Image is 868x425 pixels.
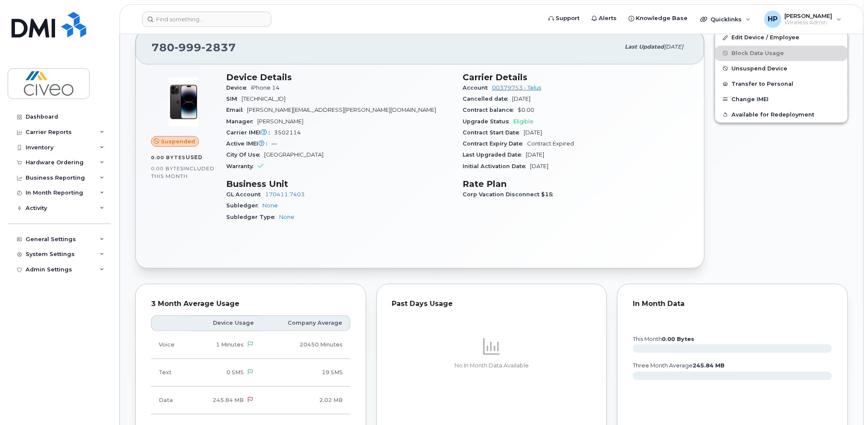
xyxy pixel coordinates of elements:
[392,300,591,308] div: Past Days Usage
[463,191,557,198] span: Corp Vacation Disconnect $15
[151,154,186,160] span: 0.00 Bytes
[151,165,215,179] span: included this month
[530,163,548,169] span: [DATE]
[599,14,617,23] span: Alerts
[190,315,262,331] th: Device Usage
[151,331,190,359] td: Voice
[226,84,251,91] span: Device
[556,14,580,23] span: Support
[715,92,848,107] button: Change IMEI
[463,118,513,125] span: Upgrade Status
[226,202,262,209] span: Subledger
[463,107,518,113] span: Contract balance
[226,140,271,147] span: Active IMEI
[251,84,280,91] span: iPhone 14
[226,118,257,125] span: Manager
[262,331,350,359] td: 20450 Minutes
[175,41,201,54] span: 999
[768,14,778,24] span: HP
[463,140,527,147] span: Contract Expiry Date
[151,387,190,414] td: Data
[715,76,848,92] button: Transfer to Personal
[463,96,512,102] span: Cancelled date
[693,362,725,369] tspan: 245.84 MB
[226,129,274,136] span: Carrier IMEI
[247,107,436,113] span: [PERSON_NAME][EMAIL_ADDRESS][PERSON_NAME][DOMAIN_NAME]
[226,163,257,169] span: Warranty
[513,118,533,125] span: Eligible
[463,179,689,189] h3: Rate Plan
[262,387,350,414] td: 2.02 MB
[463,129,524,136] span: Contract Start Date
[527,140,574,147] span: Contract Expired
[201,41,236,54] span: 2837
[715,61,848,76] button: Unsuspend Device
[731,111,814,118] span: Available for Redeployment
[262,315,350,331] th: Company Average
[625,44,664,50] span: Last updated
[623,10,693,27] a: Knowledge Base
[636,14,687,23] span: Knowledge Base
[664,44,683,50] span: [DATE]
[463,163,530,169] span: Initial Activation Date
[585,10,623,27] a: Alerts
[158,76,209,128] img: image20231002-3703462-njx0qo.jpeg
[226,179,452,189] h3: Business Unit
[492,84,541,91] a: 00379753 - Telus
[785,12,833,19] span: [PERSON_NAME]
[226,96,242,102] span: SIM
[463,151,526,158] span: Last Upgraded Date
[226,72,452,82] h3: Device Details
[662,336,694,342] tspan: 0.00 Bytes
[715,46,848,61] button: Block Data Usage
[262,359,350,387] td: 19 SMS
[142,12,271,27] input: Find something...
[694,11,757,28] div: Quicklinks
[274,129,301,136] span: 3502114
[161,137,195,146] span: Suspended
[518,107,534,113] span: $0.00
[226,107,247,113] span: Email
[227,369,244,376] span: 0 SMS
[213,397,244,403] span: 245.84 MB
[831,388,862,419] iframe: Messenger Launcher
[186,154,203,160] span: used
[463,72,689,82] h3: Carrier Details
[512,96,530,102] span: [DATE]
[632,362,725,369] text: three month average
[262,202,278,209] a: None
[242,96,285,102] span: [TECHNICAL_ID]
[632,336,694,342] text: this month
[731,65,787,72] span: Unsuspend Device
[216,341,244,348] span: 1 Minutes
[226,214,279,220] span: Subledger Type
[542,10,585,27] a: Support
[758,11,848,28] div: Heather Patrick
[785,19,833,26] span: Wireless Admin
[265,191,305,198] a: 170411.7403
[226,151,264,158] span: City Of Use
[524,129,542,136] span: [DATE]
[264,151,323,158] span: [GEOGRAPHIC_DATA]
[279,214,294,220] a: None
[257,118,303,125] span: [PERSON_NAME]
[392,362,591,370] p: No In Month Data Available
[715,30,848,45] a: Edit Device / Employee
[271,140,277,147] span: —
[526,151,544,158] span: [DATE]
[226,191,265,198] span: GL Account
[151,359,190,387] td: Text
[463,84,492,91] span: Account
[151,41,236,54] span: 780
[151,166,184,172] span: 0.00 Bytes
[151,300,350,308] div: 3 Month Average Usage
[633,300,832,308] div: In Month Data
[711,16,742,23] span: Quicklinks
[715,107,848,122] button: Available for Redeployment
